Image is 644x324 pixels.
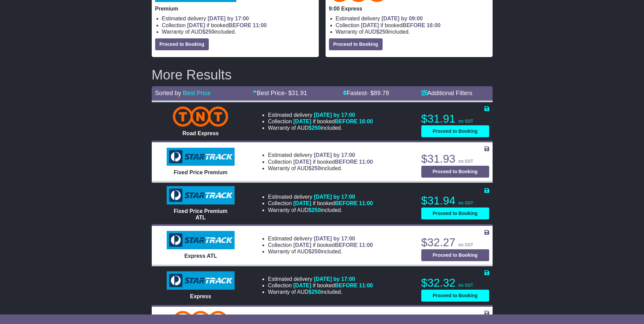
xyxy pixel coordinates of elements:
li: Warranty of AUD included. [162,29,315,35]
span: [DATE] [293,119,311,124]
span: inc GST [459,159,473,164]
p: $32.32 [421,276,489,290]
button: Proceed to Booking [329,38,383,50]
span: if booked [293,200,373,206]
li: Collection [162,22,315,29]
span: if booked [293,119,373,124]
button: Proceed to Booking [155,38,209,50]
span: [DATE] [293,200,311,206]
span: if booked [293,159,373,165]
li: Estimated delivery [268,194,373,200]
span: 11:00 [359,283,373,288]
span: inc GST [459,119,473,124]
li: Collection [268,118,373,125]
span: [DATE] [293,159,311,165]
span: Fixed Price Premium [174,169,227,175]
span: 11:00 [253,22,267,28]
span: - $ [367,90,389,96]
span: inc GST [459,242,473,247]
span: BEFORE [335,200,357,206]
img: StarTrack: Express ATL [167,231,235,249]
span: [DATE] by 17:00 [314,112,355,118]
p: 9:00 Express [329,5,489,12]
span: BEFORE [403,22,425,28]
a: Best Price [183,90,211,96]
li: Estimated delivery [162,15,315,22]
p: $32.27 [421,236,489,249]
span: 16:00 [359,119,373,124]
span: [DATE] [187,22,205,28]
img: StarTrack: Fixed Price Premium ATL [167,186,235,204]
span: 11:00 [359,200,373,206]
span: $ [309,165,321,171]
li: Warranty of AUD included. [268,165,373,172]
button: Proceed to Booking [421,125,489,137]
span: if booked [293,283,373,288]
span: 250 [312,207,321,213]
img: StarTrack: Fixed Price Premium [167,148,235,166]
span: Express ATL [184,253,217,259]
button: Proceed to Booking [421,290,489,302]
span: if booked [293,242,373,248]
span: BEFORE [335,283,357,288]
li: Warranty of AUD included. [268,125,373,131]
p: $31.91 [421,112,489,126]
span: 250 [312,289,321,295]
span: [DATE] by 09:00 [382,16,423,21]
span: 31.91 [292,90,307,96]
span: $ [309,289,321,295]
span: inc GST [459,201,473,205]
span: inc GST [459,283,473,288]
span: $ [309,249,321,254]
span: [DATE] [293,283,311,288]
a: Fastest- $89.78 [343,90,389,96]
li: Collection [268,282,373,289]
span: if booked [187,22,266,28]
p: $31.94 [421,194,489,208]
span: 11:00 [359,242,373,248]
li: Estimated delivery [268,112,373,118]
a: Best Price- $31.91 [253,90,307,96]
li: Estimated delivery [268,152,373,158]
span: $ [376,29,388,35]
span: 250 [312,125,321,131]
span: [DATE] [361,22,379,28]
li: Estimated delivery [268,235,373,242]
span: Express [190,293,211,299]
span: 11:00 [359,159,373,165]
span: 250 [205,29,215,35]
img: StarTrack: Express [167,271,235,290]
span: [DATE] by 17:00 [314,194,355,200]
span: [DATE] [293,242,311,248]
li: Warranty of AUD included. [268,207,373,213]
span: 250 [379,29,388,35]
button: Proceed to Booking [421,249,489,261]
h2: More Results [152,67,493,82]
span: BEFORE [229,22,252,28]
span: [DATE] by 17:00 [208,16,249,21]
li: Warranty of AUD included. [268,289,373,295]
span: BEFORE [335,159,357,165]
span: [DATE] by 17:00 [314,236,355,241]
a: Additional Filters [421,90,473,96]
span: $ [202,29,215,35]
span: if booked [361,22,440,28]
span: 16:00 [427,22,441,28]
button: Proceed to Booking [421,166,489,178]
span: 250 [312,249,321,254]
li: Collection [268,242,373,248]
li: Collection [268,159,373,165]
span: [DATE] by 17:00 [314,152,355,158]
li: Warranty of AUD included. [268,248,373,255]
span: Sorted by [155,90,181,96]
span: - $ [284,90,307,96]
li: Estimated delivery [268,276,373,282]
span: [DATE] by 17:00 [314,276,355,282]
li: Warranty of AUD included. [336,29,489,35]
span: $ [309,207,321,213]
button: Proceed to Booking [421,208,489,219]
span: $ [309,125,321,131]
span: 250 [312,165,321,171]
li: Estimated delivery [336,15,489,22]
span: Road Express [183,130,219,136]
